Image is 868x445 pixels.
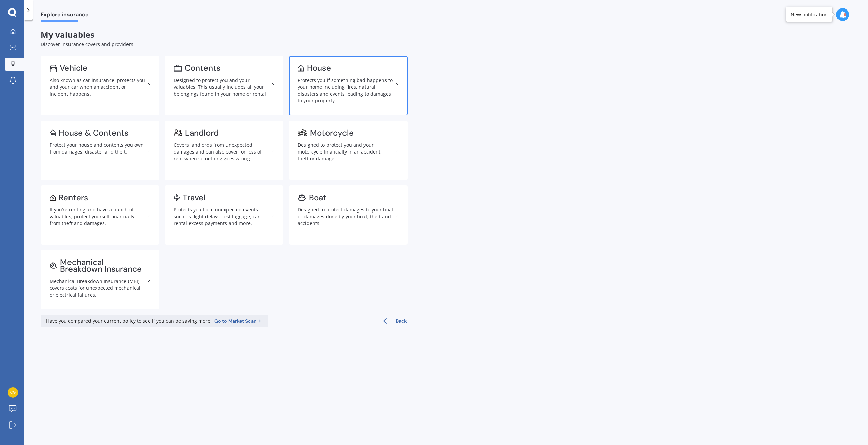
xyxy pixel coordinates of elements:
div: Designed to protect you and your valuables. This usually includes all your belongings found in yo... [174,77,269,97]
a: BoatDesigned to protect damages to your boat or damages done by your boat, theft and accidents. [289,185,408,245]
div: Designed to protect you and your motorcycle financially in an accident, theft or damage. [298,142,393,162]
div: Have you compared your current policy to see if you can be saving more. [41,315,268,327]
div: Mechanical Breakdown Insurance [60,259,145,272]
a: HouseProtects you if something bad happens to your home including fires, natural disasters and ev... [289,56,408,115]
a: VehicleAlso known as car insurance, protects you and your car when an accident or incident happens. [41,56,159,115]
span: Go to Market Scan [214,318,257,324]
div: Renters [59,194,88,201]
div: Travel [183,194,205,201]
img: 0c46f5c8987144b5e56ebf3fdfae319e [8,387,18,398]
a: LandlordCovers landlords from unexpected damages and can also cover for loss of rent when somethi... [165,121,283,180]
div: Vehicle [60,65,87,72]
a: MotorcycleDesigned to protect you and your motorcycle financially in an accident, theft or damage. [289,121,408,180]
span: Discover insurance covers and providers [41,41,133,47]
div: Mechanical Breakdown Insurance (MBI) covers costs for unexpected mechanical or electrical failures. [50,278,145,298]
div: Protect your house and contents you own from damages, disaster and theft. [50,142,145,155]
a: Go to Market Scan [214,318,263,324]
div: Protects you from unexpected events such as flight delays, lost luggage, car rental excess paymen... [174,206,269,227]
div: Landlord [185,129,219,136]
span: My valuables [41,29,94,40]
a: House & ContentsProtect your house and contents you own from damages, disaster and theft. [41,121,159,180]
div: Boat [309,194,327,201]
div: House [307,65,331,72]
a: ContentsDesigned to protect you and your valuables. This usually includes all your belongings fou... [165,56,283,115]
div: House & Contents [59,129,129,136]
div: Motorcycle [310,129,354,136]
span: Explore insurance [41,11,89,20]
div: If you’re renting and have a bunch of valuables, protect yourself financially from theft and dama... [50,206,145,227]
a: RentersIf you’re renting and have a bunch of valuables, protect yourself financially from theft a... [41,185,159,245]
div: New notification [791,11,828,18]
a: Mechanical Breakdown InsuranceMechanical Breakdown Insurance (MBI) covers costs for unexpected me... [41,250,159,309]
div: Designed to protect damages to your boat or damages done by your boat, theft and accidents. [298,206,393,227]
div: Contents [185,65,220,72]
a: TravelProtects you from unexpected events such as flight delays, lost luggage, car rental excess ... [165,185,283,245]
div: Protects you if something bad happens to your home including fires, natural disasters and events ... [298,77,393,104]
div: Covers landlords from unexpected damages and can also cover for loss of rent when something goes ... [174,142,269,162]
button: Back [382,315,407,327]
div: Also known as car insurance, protects you and your car when an accident or incident happens. [50,77,145,97]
